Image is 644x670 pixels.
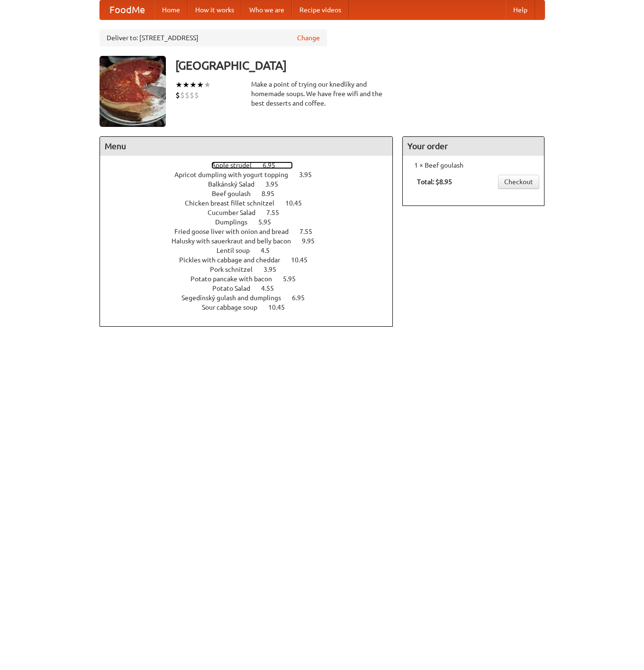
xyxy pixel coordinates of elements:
li: ★ [190,80,197,90]
a: Apple strudel 6.95 [211,161,293,169]
span: Apricot dumpling with yogurt topping [174,171,298,179]
span: 3.95 [265,180,288,188]
a: Pickles with cabbage and cheddar 10.45 [179,256,325,264]
a: Dumplings 5.95 [215,218,289,226]
span: 4.5 [261,247,279,254]
li: ★ [197,80,204,90]
a: How it works [188,0,242,19]
a: Cucumber Salad 7.55 [208,209,297,216]
img: angular.jpg [100,56,166,127]
span: Pork schnitzel [210,266,262,273]
a: Change [297,33,320,43]
span: Beef goulash [212,190,260,197]
span: Cucumber Salad [208,209,265,216]
a: Home [154,0,188,19]
h4: Menu [100,137,393,156]
span: 7.55 [299,228,322,235]
a: Lentil soup 4.5 [217,247,287,254]
div: Make a point of trying our knedlíky and homemade soups. We have free wifi and the best desserts a... [251,80,393,108]
li: ★ [204,80,211,90]
span: 9.95 [302,237,324,245]
span: Pickles with cabbage and cheddar [179,256,290,264]
a: Potato pancake with bacon 5.95 [190,275,313,283]
span: 10.45 [268,304,294,311]
span: 4.55 [261,285,283,292]
li: ★ [182,80,190,90]
a: Chicken breast fillet schnitzel 10.45 [185,199,319,207]
li: ★ [175,80,182,90]
span: Chicken breast fillet schnitzel [185,199,284,207]
span: 3.95 [263,266,286,273]
a: Recipe videos [292,0,349,19]
span: Lentil soup [217,247,259,254]
span: 6.95 [263,161,285,169]
span: Dumplings [215,218,257,226]
a: Beef goulash 8.95 [212,190,292,197]
span: 8.95 [262,190,284,197]
span: Segedínský gulash and dumplings [181,294,290,302]
a: FoodMe [100,0,154,19]
span: Potato Salad [212,285,260,292]
a: Apricot dumpling with yogurt topping 3.95 [174,171,329,179]
li: $ [185,90,190,100]
b: Total: $8.95 [417,178,452,186]
li: $ [194,90,199,100]
span: Potato pancake with bacon [190,275,281,283]
span: Apple strudel [211,161,261,169]
span: 10.45 [291,256,317,264]
a: Who we are [242,0,292,19]
a: Sour cabbage soup 10.45 [202,304,302,311]
a: Fried goose liver with onion and bread 7.55 [174,228,330,235]
a: Halusky with sauerkraut and belly bacon 9.95 [172,237,332,245]
span: 5.95 [283,275,305,283]
h3: [GEOGRAPHIC_DATA] [175,56,545,75]
span: 3.95 [299,171,321,179]
div: Deliver to: [STREET_ADDRESS] [100,29,327,46]
span: 7.55 [266,209,289,216]
a: Checkout [498,175,539,189]
a: Pork schnitzel 3.95 [210,266,294,273]
span: 5.95 [258,218,281,226]
span: Balkánský Salad [208,180,264,188]
h4: Your order [403,137,544,156]
li: $ [175,90,180,100]
a: Help [506,0,535,19]
a: Potato Salad 4.55 [212,285,291,292]
span: 6.95 [292,294,314,302]
a: Segedínský gulash and dumplings 6.95 [181,294,322,302]
span: Fried goose liver with onion and bread [174,228,298,235]
span: Halusky with sauerkraut and belly bacon [172,237,300,245]
span: Sour cabbage soup [202,304,267,311]
li: $ [190,90,194,100]
li: 1 × Beef goulash [408,161,539,170]
a: Balkánský Salad 3.95 [208,180,296,188]
li: $ [180,90,185,100]
span: 10.45 [285,199,311,207]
